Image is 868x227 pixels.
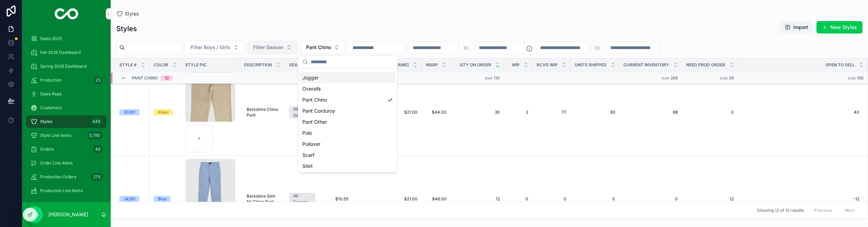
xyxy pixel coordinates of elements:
[93,145,102,153] div: 48
[595,44,600,52] p: to
[244,62,272,68] span: Description
[426,110,447,115] a: $44.00
[575,62,606,68] span: Units Shipped
[508,196,528,202] a: 0
[247,41,298,54] button: Select Button
[26,129,107,142] a: Style Line Items5,780
[720,76,728,80] small: Sum
[661,76,669,80] small: Sum
[300,150,396,161] div: Scarf
[537,110,566,115] a: 77
[575,110,615,115] a: 93
[165,75,169,81] div: 12
[26,32,107,45] a: Sales 2025
[26,88,107,100] a: Sales Reps
[154,196,177,202] a: Blue
[244,191,281,207] a: Berkshire Slim Fit Chino Pant
[154,62,168,68] span: Color
[623,62,669,68] span: Current Inventory
[426,196,447,202] a: $46.00
[623,196,678,202] a: 0
[359,196,418,202] a: $21.00
[244,104,281,121] a: Berkshire Chino Pant
[306,44,331,51] span: Pant Chino
[26,46,107,59] a: Fall 2025 Dashboard
[40,64,86,69] span: Spring 2026 Dashboard
[247,193,278,205] span: Berkshire Slim Fit Chino Pant
[40,105,62,111] span: Customers
[575,196,615,202] a: 0
[623,110,678,115] a: 68
[508,110,528,115] a: 2
[91,173,102,181] div: 279
[116,24,137,34] h1: Styles
[55,8,79,19] img: App logo
[729,75,734,81] span: 26
[300,105,396,116] div: Pant Corduroy
[125,10,139,17] span: Styles
[119,62,137,68] span: Style #
[26,157,107,169] a: Order Line Items
[537,62,558,68] span: Rcvd WIP
[738,110,859,115] a: 40
[512,62,520,68] span: WIP
[289,62,307,68] span: Season
[757,208,804,213] span: Showing 12 of 12 results
[253,44,283,51] span: Filter Season
[460,62,491,68] span: Qty on Order
[26,115,107,128] a: Styles445
[426,62,438,68] span: MSRP
[87,131,102,140] div: 5,780
[26,185,107,197] a: Production Line Items
[26,171,107,183] a: Production Orders279
[293,106,311,119] div: All Season
[825,62,855,68] span: Open to Sell
[537,196,566,202] a: 0
[298,68,397,172] div: Suggestions
[40,188,83,193] span: Production Line Items
[857,75,864,81] span: 166
[158,109,169,115] div: Khaki
[485,76,492,80] small: Sum
[289,106,315,119] a: All Season
[300,161,396,172] div: Shirt
[119,109,145,115] a: 30281
[22,28,111,202] div: scrollable content
[185,41,245,54] button: Select Button
[40,119,52,124] span: Styles
[40,77,62,83] span: Production
[158,196,166,202] div: Blue
[26,60,107,73] a: Spring 2026 Dashboard
[300,94,396,105] div: Pant Chino
[686,110,734,115] a: 0
[494,75,500,81] span: 110
[300,172,396,183] div: Short
[300,139,396,150] div: Pullover
[124,196,135,202] div: 34281
[686,196,734,202] a: 12
[26,74,107,86] a: Production23
[40,133,71,138] span: Style Line Items
[670,75,678,81] span: 269
[40,91,62,97] span: Sales Reps
[40,50,81,55] span: Fall 2025 Dashboard
[40,174,76,180] span: Production Orders
[26,102,107,114] a: Customers
[293,193,311,205] div: All Season
[455,110,500,115] a: 30
[40,146,54,152] span: Orders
